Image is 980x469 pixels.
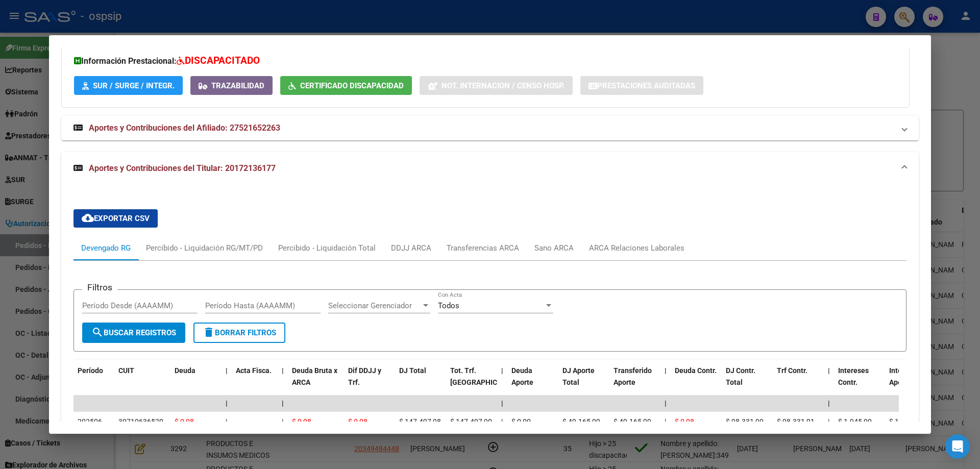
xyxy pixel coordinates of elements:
[211,81,264,90] span: Trazabilidad
[280,76,412,95] button: Certificado Discapacidad
[399,417,441,426] span: $ 147.497,98
[292,366,337,386] span: Deuda Bruta x ARCA
[828,366,830,375] span: |
[300,81,404,90] span: Certificado Discapacidad
[580,76,703,95] button: Prestaciones Auditadas
[82,282,117,293] h3: Filtros
[81,242,131,254] div: Devengado RG
[203,328,276,337] span: Borrar Filtros
[773,360,824,405] datatable-header-cell: Trf Contr.
[91,328,176,337] span: Buscar Registros
[226,417,227,426] span: |
[278,360,288,405] datatable-header-cell: |
[614,366,652,386] span: Transferido Aporte
[78,417,102,426] span: 202506
[589,242,684,254] div: ARCA Relaciones Laborales
[828,417,829,426] span: |
[232,360,278,405] datatable-header-cell: Acta Fisca.
[348,366,381,386] span: Dif DDJJ y Trf.
[282,417,283,426] span: |
[420,76,573,95] button: Not. Internacion / Censo Hosp.
[328,301,421,310] span: Seleccionar Gerenciador
[828,399,830,407] span: |
[282,399,284,407] span: |
[395,360,446,405] datatable-header-cell: DJ Total
[74,76,183,95] button: SUR / SURGE / INTEGR.
[507,360,558,405] datatable-header-cell: Deuda Aporte
[344,360,395,405] datatable-header-cell: Dif DDJJ y Trf.
[511,366,533,386] span: Deuda Aporte
[665,399,667,407] span: |
[74,54,897,68] h3: Información Prestacional:
[597,81,695,90] span: Prestaciones Auditadas
[838,417,872,426] span: $ 1.945,00
[438,301,459,310] span: Todos
[175,366,195,375] span: Deuda
[665,366,667,375] span: |
[391,242,431,254] div: DDJJ ARCA
[82,323,185,343] button: Buscar Registros
[511,417,531,426] span: $ 0,00
[193,323,285,343] button: Borrar Filtros
[222,360,232,405] datatable-header-cell: |
[442,81,565,90] span: Not. Internacion / Censo Hosp.
[399,366,426,375] span: DJ Total
[226,366,228,375] span: |
[501,417,503,426] span: |
[534,242,574,254] div: Sano ARCA
[722,360,773,405] datatable-header-cell: DJ Contr. Total
[889,417,923,426] span: $ 1.216,86
[190,76,273,95] button: Trazabilidad
[777,366,807,375] span: Trf Contr.
[671,360,722,405] datatable-header-cell: Deuda Contr.
[726,366,755,386] span: DJ Contr. Total
[89,163,276,173] span: Aportes y Contribuciones del Titular: 20172136177
[282,366,284,375] span: |
[73,360,114,405] datatable-header-cell: Período
[170,360,222,405] datatable-header-cell: Deuda
[89,123,280,133] span: Aportes y Contribuciones del Afiliado: 27521652263
[777,417,815,426] span: $ 98.331,91
[175,417,194,426] span: $ 0,08
[824,360,834,405] datatable-header-cell: |
[501,366,503,375] span: |
[348,417,367,426] span: $ 0,08
[450,417,492,426] span: $ 147.497,90
[609,360,660,405] datatable-header-cell: Transferido Aporte
[665,417,666,426] span: |
[91,326,104,338] mat-icon: search
[501,399,503,407] span: |
[838,366,869,386] span: Intereses Contr.
[118,366,134,375] span: CUIT
[82,214,150,223] span: Exportar CSV
[450,366,520,386] span: Tot. Trf. [GEOGRAPHIC_DATA]
[614,417,651,426] span: $ 49.165,99
[82,212,94,224] mat-icon: cloud_download
[203,326,215,338] mat-icon: delete
[61,152,919,185] mat-expansion-panel-header: Aportes y Contribuciones del Titular: 20172136177
[61,116,919,140] mat-expansion-panel-header: Aportes y Contribuciones del Afiliado: 27521652263
[834,360,885,405] datatable-header-cell: Intereses Contr.
[562,417,600,426] span: $ 49.165,99
[185,55,260,66] span: DISCAPACITADO
[447,242,519,254] div: Transferencias ARCA
[889,366,920,386] span: Intereses Aporte
[446,360,497,405] datatable-header-cell: Tot. Trf. Bruto
[675,366,717,375] span: Deuda Contr.
[236,366,272,375] span: Acta Fisca.
[78,366,103,375] span: Período
[726,417,764,426] span: $ 98.331,99
[73,209,158,228] button: Exportar CSV
[93,81,175,90] span: SUR / SURGE / INTEGR.
[885,360,936,405] datatable-header-cell: Intereses Aporte
[292,417,311,426] span: $ 0,08
[675,417,694,426] span: $ 0,08
[558,360,609,405] datatable-header-cell: DJ Aporte Total
[146,242,263,254] div: Percibido - Liquidación RG/MT/PD
[660,360,671,405] datatable-header-cell: |
[114,360,170,405] datatable-header-cell: CUIT
[288,360,344,405] datatable-header-cell: Deuda Bruta x ARCA
[278,242,376,254] div: Percibido - Liquidación Total
[118,416,163,428] div: 30710636520
[226,399,228,407] span: |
